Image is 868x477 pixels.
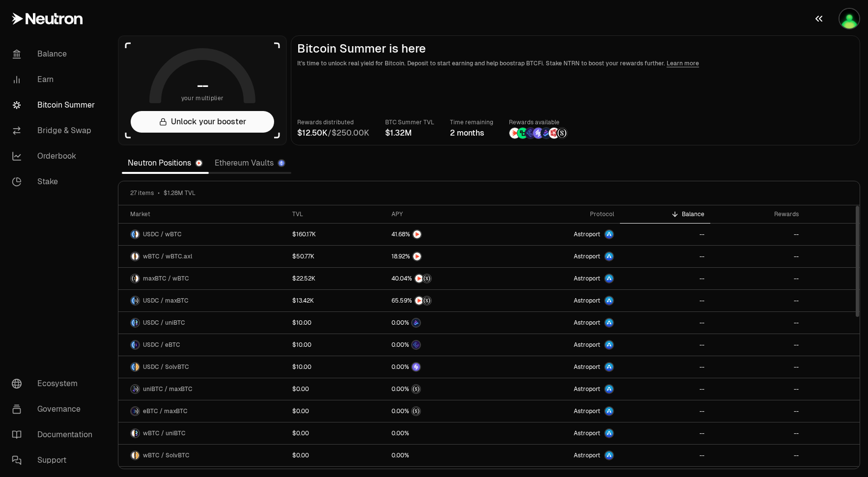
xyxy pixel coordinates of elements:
[122,153,209,173] a: Neutron Positions
[423,297,431,305] img: Structured Points
[412,385,420,393] img: Structured Points
[292,210,380,218] div: TVL
[118,312,286,334] a: USDC LogouniBTC LogoUSDC / uniBTC
[502,334,620,356] a: Astroport
[118,246,286,267] a: wBTC LogowBTC.axl LogowBTC / wBTC.axl
[131,319,135,327] img: USDC Logo
[292,385,309,393] div: $0.00
[415,297,423,305] img: NTRN
[620,246,710,267] a: --
[286,290,386,311] a: $13.42K
[143,451,190,459] span: wBTC / SolvBTC
[392,252,497,261] button: NTRN
[286,334,386,356] a: $10.00
[509,117,568,127] p: Rewards available
[412,341,420,349] img: EtherFi Points
[136,275,139,282] img: wBTC Logo
[286,246,386,267] a: $50.77K
[136,253,139,260] img: wBTC.axl Logo
[620,312,710,334] a: --
[626,210,704,218] div: Balance
[286,224,386,245] a: $160.17K
[508,210,614,218] div: Protocol
[557,128,567,139] img: Structured Points
[450,117,493,127] p: Time remaining
[412,407,420,415] img: Structured Points
[131,230,135,238] img: USDC Logo
[118,356,286,378] a: USDC LogoSolvBTC LogoUSDC / SolvBTC
[574,230,600,238] span: Astroport
[710,400,805,422] a: --
[412,363,420,371] img: Solv Points
[620,422,710,444] a: --
[502,224,620,245] a: Astroport
[710,224,805,245] a: --
[502,268,620,289] a: Astroport
[143,230,182,238] span: USDC / wBTC
[710,422,805,444] a: --
[386,224,503,245] a: NTRN
[385,117,434,127] p: BTC Summer TVL
[574,341,600,349] span: Astroport
[143,407,188,415] span: eBTC / maxBTC
[710,290,805,311] a: --
[4,396,106,422] a: Governance
[286,356,386,378] a: $10.00
[620,445,710,466] a: --
[574,363,600,371] span: Astroport
[297,42,854,56] h2: Bitcoin Summer is here
[143,297,189,305] span: USDC / maxBTC
[386,334,503,356] a: EtherFi Points
[130,189,154,197] span: 27 items
[292,297,314,305] div: $13.42K
[143,253,192,260] span: wBTC / wBTC.axl
[620,378,710,400] a: --
[286,312,386,334] a: $10.00
[386,268,503,289] a: NTRNStructured Points
[413,230,421,238] img: NTRN
[574,275,600,282] span: Astroport
[131,275,135,282] img: maxBTC Logo
[143,319,185,327] span: USDC / uniBTC
[181,93,224,103] span: your multiplier
[130,210,280,218] div: Market
[118,400,286,422] a: eBTC LogomaxBTC LogoeBTC / maxBTC
[502,290,620,311] a: Astroport
[292,253,314,260] div: $50.77K
[292,451,309,459] div: $0.00
[286,378,386,400] a: $0.00
[415,275,423,282] img: NTRN
[118,378,286,400] a: uniBTC LogomaxBTC LogouniBTC / maxBTC
[136,319,139,327] img: uniBTC Logo
[541,128,552,139] img: Bedrock Diamonds
[386,290,503,311] a: NTRNStructured Points
[386,246,503,267] a: NTRN
[620,268,710,289] a: --
[4,92,106,118] a: Bitcoin Summer
[292,407,309,415] div: $0.00
[286,268,386,289] a: $22.52K
[710,334,805,356] a: --
[4,118,106,143] a: Bridge & Swap
[502,422,620,444] a: Astroport
[620,400,710,422] a: --
[620,290,710,311] a: --
[4,448,106,473] a: Support
[292,230,316,238] div: $160.17K
[131,407,135,415] img: eBTC Logo
[131,385,135,393] img: uniBTC Logo
[386,312,503,334] a: Bedrock Diamonds
[143,275,189,282] span: maxBTC / wBTC
[392,274,497,283] button: NTRNStructured Points
[392,318,497,328] button: Bedrock Diamonds
[292,341,311,349] div: $10.00
[533,128,544,139] img: Solv Points
[131,341,135,349] img: USDC Logo
[392,210,497,218] div: APY
[574,319,600,327] span: Astroport
[286,445,386,466] a: $0.00
[4,422,106,448] a: Documentation
[118,422,286,444] a: wBTC LogouniBTC LogowBTC / uniBTC
[574,451,600,459] span: Astroport
[131,253,135,260] img: wBTC Logo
